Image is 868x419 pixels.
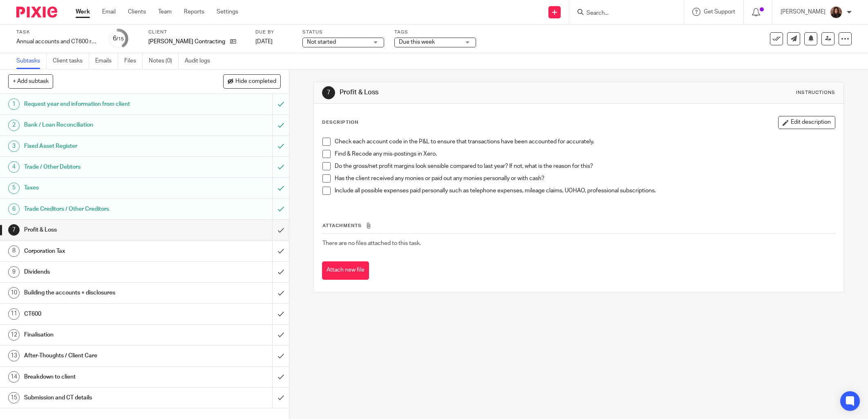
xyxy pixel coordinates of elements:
[8,74,53,88] button: + Add subtask
[95,53,118,69] a: Emails
[255,29,292,36] label: Due by
[8,329,20,341] div: 12
[185,53,216,69] a: Audit logs
[8,287,20,299] div: 10
[8,371,20,383] div: 14
[24,287,184,299] h1: Building the accounts + disclosures
[24,203,184,215] h1: Trade Creditors / Other Creditors
[24,140,184,152] h1: Fixed Asset Register
[394,29,476,36] label: Tags
[302,29,384,36] label: Status
[158,8,172,16] a: Team
[335,162,835,170] p: Do the gross/net profit margins look sensible compared to last year? If not, what is the reason f...
[128,8,146,16] a: Clients
[8,308,20,320] div: 11
[235,78,276,85] span: Hide completed
[102,8,116,16] a: Email
[16,7,57,18] img: Pixie
[704,9,735,15] span: Get Support
[335,187,835,195] p: Include all possible expenses paid personally such as telephone expenses, mileage claims, UOHAO, ...
[255,39,273,45] span: [DATE]
[184,8,204,16] a: Reports
[116,37,124,41] small: /15
[322,241,421,246] span: There are no files attached to this task.
[24,329,184,341] h1: Finalisation
[8,224,20,236] div: 7
[24,308,184,320] h1: CT600
[16,53,47,69] a: Subtasks
[796,89,835,96] div: Instructions
[24,266,184,278] h1: Dividends
[217,8,238,16] a: Settings
[8,350,20,361] div: 13
[335,174,835,183] p: Has the client received any monies or paid out any monies personally or with cash?
[24,182,184,194] h1: Taxes
[307,39,336,45] span: Not started
[24,392,184,404] h1: Submission and CT details
[223,74,281,88] button: Hide completed
[113,34,124,43] div: 6
[8,266,20,278] div: 9
[76,8,90,16] a: Work
[830,6,843,19] img: Headshot.jpg
[8,140,20,152] div: 3
[8,392,20,403] div: 15
[8,203,20,215] div: 6
[322,261,369,280] button: Attach new file
[24,245,184,257] h1: Corporation Tax
[24,98,184,110] h1: Request year end information from client
[124,53,143,69] a: Files
[149,53,179,69] a: Notes (0)
[24,119,184,131] h1: Bank / Loan Reconciliation
[335,150,835,158] p: Find & Recode any mis-postings in Xero.
[340,88,596,97] h1: Profit & Loss
[16,38,98,46] div: Annual accounts and CT600 return
[8,161,20,173] div: 4
[322,223,362,228] span: Attachments
[322,119,358,126] p: Description
[335,138,835,146] p: Check each account code in the P&L to ensure that transactions have been accounted for accurately.
[148,38,226,46] p: [PERSON_NAME] Contracting Ltd
[24,371,184,383] h1: Breakdown to client
[778,116,835,129] button: Edit description
[24,224,184,236] h1: Profit & Loss
[24,161,184,173] h1: Trade / Other Debtors
[322,86,335,99] div: 7
[16,29,98,36] label: Task
[399,39,435,45] span: Due this week
[8,120,20,131] div: 2
[8,98,20,110] div: 1
[8,245,20,257] div: 8
[24,350,184,362] h1: After-Thoughts / Client Care
[8,183,20,194] div: 5
[781,8,825,16] p: [PERSON_NAME]
[53,53,89,69] a: Client tasks
[148,29,245,36] label: Client
[586,10,659,17] input: Search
